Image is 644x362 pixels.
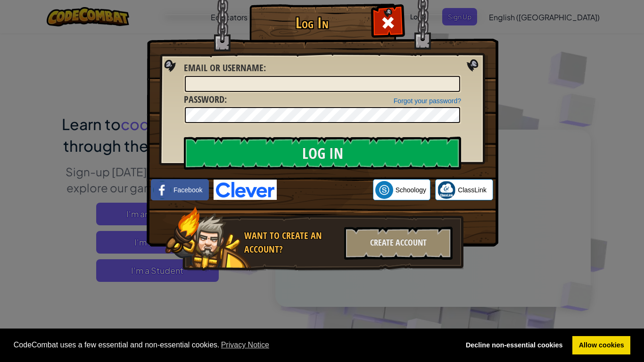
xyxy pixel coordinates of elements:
[458,185,487,195] span: ClassLink
[244,229,339,256] div: Want to create an account?
[344,227,453,260] div: Create Account
[572,336,630,355] a: allow cookies
[438,181,455,199] img: classlink-logo-small.png
[375,181,393,199] img: schoology.png
[184,137,461,170] input: Log In
[184,93,227,107] label: :
[252,15,372,31] h1: Log In
[184,93,224,106] span: Password
[153,181,171,199] img: facebook_small.png
[459,336,569,355] a: deny cookies
[220,338,271,352] a: learn more about cookies
[277,180,373,200] iframe: Sign in with Google Button
[396,185,426,195] span: Schoology
[14,338,452,352] span: CodeCombat uses a few essential and non-essential cookies.
[184,61,264,74] span: Email or Username
[214,180,277,200] img: clever-logo-blue.png
[184,61,266,75] label: :
[173,185,202,195] span: Facebook
[394,97,461,105] a: Forgot your password?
